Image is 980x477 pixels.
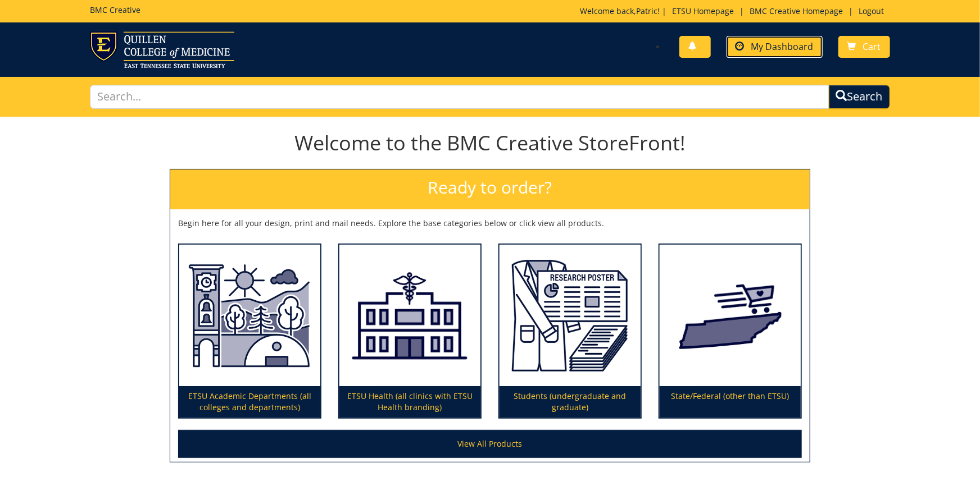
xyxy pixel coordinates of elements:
p: ETSU Health (all clinics with ETSU Health branding) [339,386,480,418]
img: Students (undergraduate and graduate) [500,245,641,386]
h5: BMC Creative [90,6,140,14]
h2: Ready to order? [170,169,810,209]
a: State/Federal (other than ETSU) [660,245,801,418]
a: BMC Creative Homepage [745,6,849,16]
p: State/Federal (other than ETSU) [660,386,801,418]
span: Cart [863,40,881,53]
a: Patric [637,6,658,16]
img: ETSU logo [90,31,234,68]
a: Students (undergraduate and graduate) [500,245,641,418]
input: Search... [90,85,829,109]
p: Welcome back, ! | | | [580,6,890,17]
img: State/Federal (other than ETSU) [660,245,801,386]
a: ETSU Homepage [667,6,740,16]
span: My Dashboard [751,40,814,53]
a: ETSU Academic Departments (all colleges and departments) [179,245,320,418]
a: Cart [838,36,890,58]
h1: Welcome to the BMC Creative StoreFront! [170,132,810,154]
a: View All Products [178,430,802,458]
p: ETSU Academic Departments (all colleges and departments) [179,386,320,418]
button: Search [829,85,890,109]
a: My Dashboard [727,36,823,58]
p: Begin here for all your design, print and mail needs. Explore the base categories below or click ... [178,218,802,229]
p: Students (undergraduate and graduate) [500,386,641,418]
img: ETSU Health (all clinics with ETSU Health branding) [339,245,480,386]
img: ETSU Academic Departments (all colleges and departments) [179,245,320,386]
a: Logout [854,6,890,16]
a: ETSU Health (all clinics with ETSU Health branding) [339,245,480,418]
